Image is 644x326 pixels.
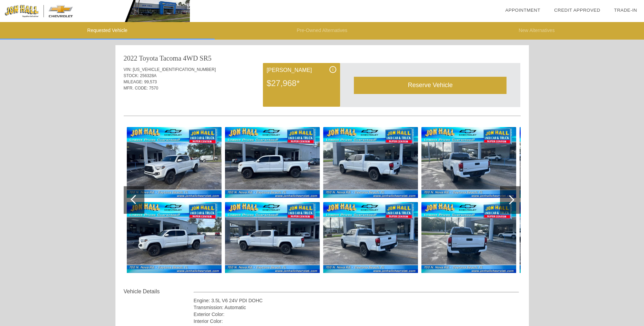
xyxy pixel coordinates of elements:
[421,202,516,273] img: 9.jpg
[194,297,519,304] div: Engine: 3.5L V6 24V PDI DOHC
[554,8,600,13] a: Credit Approved
[421,127,516,198] img: 8.jpg
[429,22,644,40] li: New Alternatives
[124,80,143,84] span: MILEAGE:
[194,304,519,311] div: Transmission: Automatic
[124,287,194,296] div: Vehicle Details
[225,202,320,273] img: 5.jpg
[614,8,637,13] a: Trade-In
[194,318,519,325] div: Interior Color:
[333,67,334,72] span: i
[520,127,614,198] img: 10.jpg
[124,53,198,63] div: 2022 Toyota Tacoma 4WD
[124,67,132,72] span: VIN:
[127,127,222,198] img: 2.jpg
[215,22,429,40] li: Pre-Owned Alternatives
[149,86,159,91] span: 7570
[144,80,157,84] span: 99,573
[323,127,418,198] img: 6.jpg
[225,127,320,198] img: 4.jpg
[194,311,519,318] div: Exterior Color:
[200,53,211,63] div: SR5
[140,73,156,78] span: 256328A
[124,86,148,91] span: MFR. CODE:
[520,202,614,273] img: 11.jpg
[267,66,336,74] div: [PERSON_NAME]
[354,77,507,94] div: Reserve Vehicle
[124,73,139,78] span: STOCK:
[267,74,336,92] div: $27,968*
[127,202,222,273] img: 3.jpg
[505,8,540,13] a: Appointment
[124,95,521,106] div: Quoted on [DATE] 9:11:39 PM
[133,67,216,72] span: [US_VEHICLE_IDENTIFICATION_NUMBER]
[323,202,418,273] img: 7.jpg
